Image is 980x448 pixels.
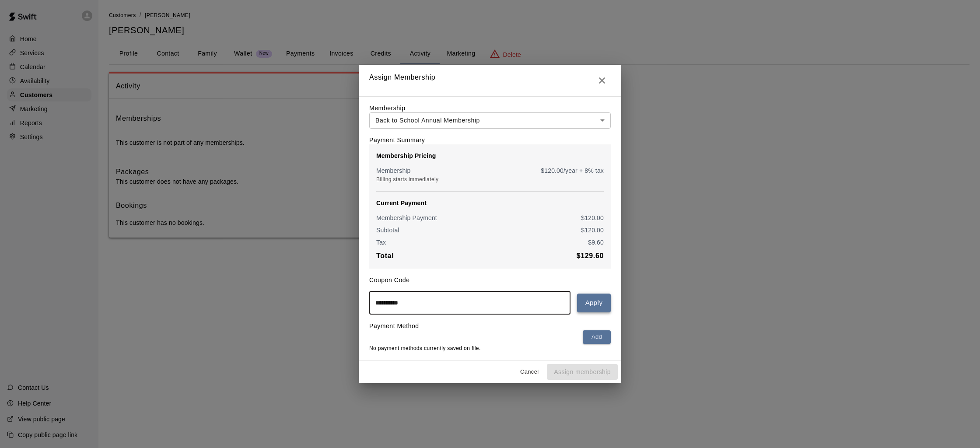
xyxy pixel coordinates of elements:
p: $ 9.60 [588,238,604,247]
button: Add [583,330,611,344]
p: $ 120.00 [581,213,604,222]
p: Membership Pricing [376,151,604,160]
b: $ 129.60 [577,252,604,259]
label: Payment Method [369,322,419,329]
label: Membership [369,105,406,112]
button: Cancel [515,365,543,379]
span: No payment methods currently saved on file. [369,345,481,351]
label: Payment Summary [369,136,425,143]
label: Coupon Code [369,276,410,283]
button: Apply [577,294,611,312]
button: Close [593,72,611,89]
p: Subtotal [376,226,399,234]
p: $ 120.00 /year + 8% tax [541,166,604,175]
p: Current Payment [376,199,604,207]
p: Tax [376,238,386,247]
div: Back to School Annual Membership [369,112,611,129]
span: Billing starts immediately [376,176,438,182]
p: Membership [376,166,411,175]
p: Membership Payment [376,213,437,222]
h2: Assign Membership [359,65,621,96]
p: $ 120.00 [581,226,604,234]
b: Total [376,252,394,259]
